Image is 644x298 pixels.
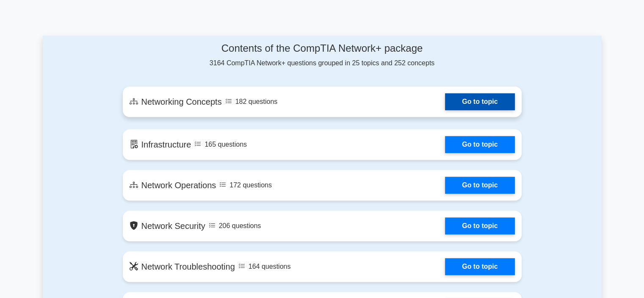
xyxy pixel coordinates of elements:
[445,136,514,153] a: Go to topic
[123,42,522,55] h4: Contents of the CompTIA Network+ package
[445,93,514,110] a: Go to topic
[445,177,514,194] a: Go to topic
[445,217,514,234] a: Go to topic
[445,258,514,275] a: Go to topic
[123,42,522,68] div: 3164 CompTIA Network+ questions grouped in 25 topics and 252 concepts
